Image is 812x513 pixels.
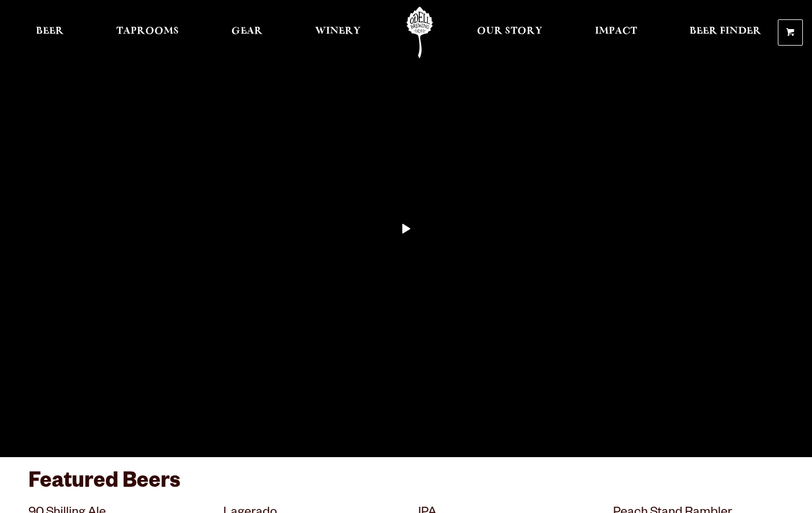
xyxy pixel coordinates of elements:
[36,27,64,36] span: Beer
[28,469,784,503] h3: Featured Beers
[595,27,637,36] span: Impact
[398,7,441,58] a: Odell Home
[682,7,769,58] a: Beer Finder
[477,27,542,36] span: Our Story
[470,7,550,58] a: Our Story
[109,7,186,58] a: Taprooms
[28,7,71,58] a: Beer
[231,27,263,36] span: Gear
[689,27,761,36] span: Beer Finder
[224,7,270,58] a: Gear
[315,27,361,36] span: Winery
[587,7,644,58] a: Impact
[116,27,179,36] span: Taprooms
[308,7,368,58] a: Winery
